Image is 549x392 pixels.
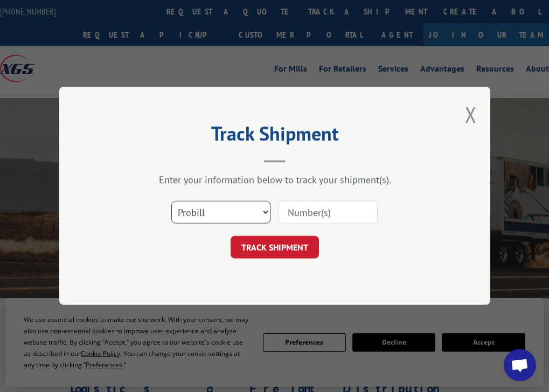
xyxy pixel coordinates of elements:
[465,100,477,129] button: Close modal
[504,349,536,381] div: Open chat
[113,174,436,186] div: Enter your information below to track your shipment(s).
[279,201,378,224] input: Number(s)
[113,126,436,146] h2: Track Shipment
[231,236,319,259] button: TRACK SHIPMENT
